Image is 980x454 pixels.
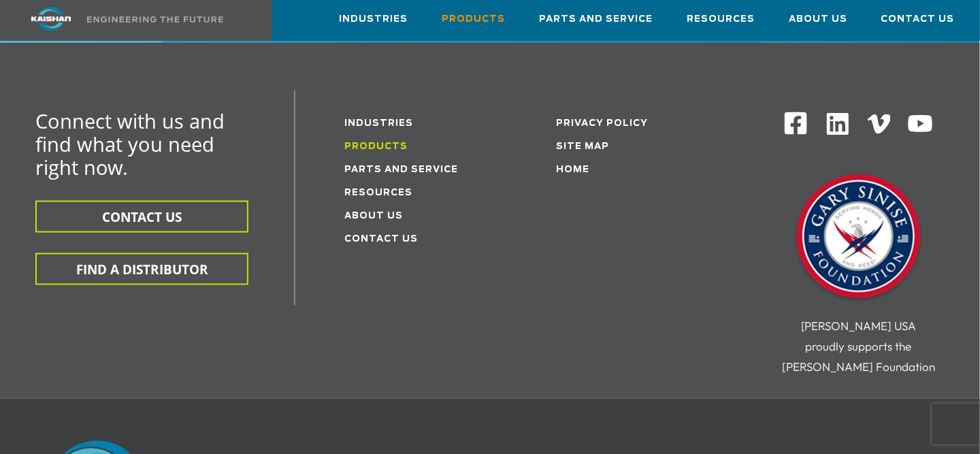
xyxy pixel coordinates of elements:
span: About Us [789,12,847,27]
button: CONTACT US [35,201,248,233]
a: About Us [344,212,403,221]
span: Resources [687,12,755,27]
a: Contact Us [344,235,418,244]
a: Products [442,1,505,37]
span: Industries [339,12,408,27]
a: Industries [339,1,408,37]
a: Resources [344,189,412,197]
span: Products [442,12,505,27]
a: Parts and service [344,165,458,174]
img: Gary Sinise Foundation [791,170,927,306]
img: Engineering the future [87,16,223,22]
button: FIND A DISTRIBUTOR [35,253,248,285]
a: Resources [687,1,755,37]
a: Privacy Policy [556,119,648,128]
span: Contact Us [881,12,955,27]
span: Connect with us and find what you need right now. [35,108,225,180]
img: Facebook [783,111,808,136]
img: Youtube [907,111,934,137]
a: Site Map [556,142,609,151]
a: Parts and Service [539,1,653,37]
img: Linkedin [825,111,851,137]
a: About Us [789,1,847,37]
a: Products [344,142,408,151]
img: Vimeo [868,114,891,134]
a: Contact Us [881,1,955,37]
span: [PERSON_NAME] USA proudly supports the [PERSON_NAME] Foundation [782,319,935,374]
a: Home [556,165,589,174]
a: Industries [344,119,413,128]
span: Parts and Service [539,12,653,27]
